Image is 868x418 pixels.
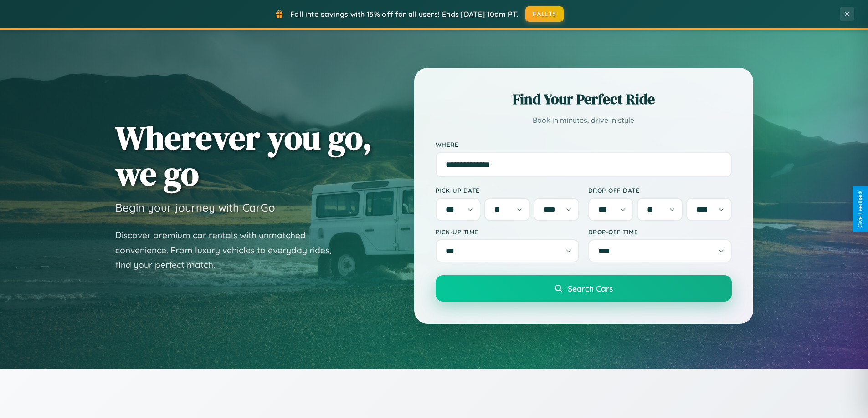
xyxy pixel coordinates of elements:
h1: Wherever you go, we go [115,120,372,191]
span: Fall into savings with 15% off for all users! Ends [DATE] 10am PT. [290,10,519,19]
span: Search Cars [568,283,613,293]
p: Book in minutes, drive in style [436,114,732,127]
h3: Begin your journey with CarGo [115,201,275,214]
button: FALL15 [525,6,564,22]
label: Pick-up Date [436,186,579,194]
label: Where [436,141,732,148]
label: Drop-off Time [588,228,732,236]
label: Pick-up Time [436,228,579,236]
label: Drop-off Date [588,186,732,194]
div: Give Feedback [857,191,863,227]
p: Discover premium car rentals with unmatched convenience. From luxury vehicles to everyday rides, ... [115,228,343,272]
button: Search Cars [436,275,732,302]
h2: Find Your Perfect Ride [436,89,732,109]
